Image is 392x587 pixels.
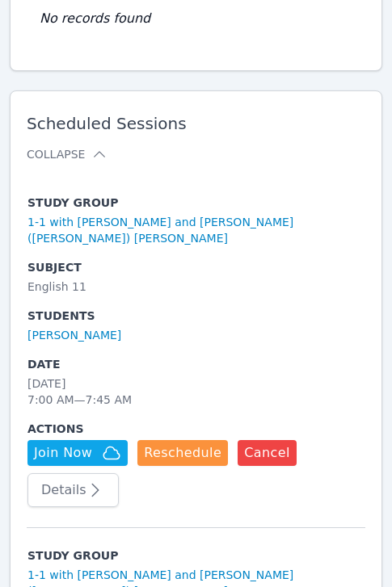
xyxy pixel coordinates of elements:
a: 1-1 with [PERSON_NAME] and [PERSON_NAME] ([PERSON_NAME]) [PERSON_NAME] [27,214,365,246]
tr: Study Group1-1 with [PERSON_NAME] and [PERSON_NAME] ([PERSON_NAME]) [PERSON_NAME]SubjectEnglish 1... [27,175,365,528]
a: [PERSON_NAME] [27,327,121,343]
span: Date [27,356,365,372]
button: Reschedule [137,440,228,466]
span: Students [27,308,365,324]
span: Scheduled Sessions [27,114,365,133]
button: Join Now [27,440,128,466]
span: Actions [27,421,365,437]
div: [DATE] 7:00 AM — 7:45 AM [27,375,365,408]
button: Details [27,473,119,507]
button: Collapse [27,146,107,162]
div: English 11 [27,279,365,295]
button: Cancel [238,440,297,466]
span: Study Group [27,195,365,211]
span: Study Group [27,547,365,564]
span: Subject [27,259,365,275]
span: Join Now [34,443,92,463]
